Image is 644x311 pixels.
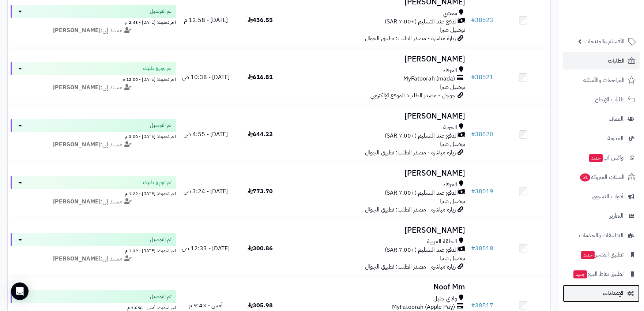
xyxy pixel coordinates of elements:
a: المراجعات والأسئلة [563,71,640,89]
strong: [PERSON_NAME] [53,254,101,263]
strong: [PERSON_NAME] [53,140,101,149]
div: مسند إلى: [5,140,181,149]
a: #38520 [471,130,493,139]
a: #38517 [471,301,493,310]
h3: [PERSON_NAME] [290,55,465,63]
div: مسند إلى: [5,255,181,263]
span: زيارة مباشرة - مصدر الطلب: تطبيق الجوال [365,205,456,214]
span: [DATE] - 10:38 ص [182,73,230,82]
span: العرفاء [443,66,457,75]
span: الأقسام والمنتجات [584,36,625,46]
span: وادي جليل [433,295,457,303]
span: تطبيق المتجر [580,250,624,260]
a: تطبيق نقاط البيعجديد [563,265,640,283]
span: التطبيقات والخدمات [579,230,624,240]
a: الإعدادات [563,285,640,302]
span: # [471,187,475,196]
span: # [471,301,475,310]
span: جديد [573,270,587,278]
span: السلات المتروكة [579,172,625,182]
span: أدوات التسويق [592,191,624,202]
span: تم التوصيل [150,122,172,129]
a: تطبيق المتجرجديد [563,246,640,263]
h3: [PERSON_NAME] [290,169,465,177]
span: توصيل شبرا [440,140,465,149]
span: توصيل شبرا [440,254,465,263]
span: جديد [589,154,603,162]
span: زيارة مباشرة - مصدر الطلب: تطبيق الجوال [365,34,456,43]
span: المراجعات والأسئلة [583,75,625,85]
a: طلبات الإرجاع [563,91,640,108]
span: الدفع عند التسليم (+7.00 SAR) [385,189,458,197]
div: اخر تحديث: [DATE] - 1:22 م [11,189,176,197]
span: المدونة [607,133,624,143]
span: الإعدادات [603,288,624,299]
span: [DATE] - 12:58 م [184,16,228,25]
span: # [471,73,475,82]
span: 51 [580,173,590,181]
div: مسند إلى: [5,83,181,92]
strong: [PERSON_NAME] [53,197,101,206]
a: الطلبات [563,52,640,70]
span: الدفع عند التسليم (+7.00 SAR) [385,246,458,254]
div: Open Intercom Messenger [11,282,29,300]
span: الحوية [443,123,457,132]
a: #38521 [471,73,493,82]
span: [DATE] - 3:24 ص [184,187,228,196]
a: التطبيقات والخدمات [563,226,640,244]
span: توصيل شبرا [440,26,465,34]
span: تم التوصيل [150,8,172,15]
span: 300.86 [248,244,273,253]
div: اخر تحديث: [DATE] - 3:00 م [11,132,176,140]
span: 644.22 [248,130,273,139]
div: اخر تحديث: أمس - 10:58 م [11,303,176,311]
span: [DATE] - 12:33 ص [182,244,230,253]
span: طلبات الإرجاع [595,94,625,105]
span: [DATE] - 4:55 ص [184,130,228,139]
div: مسند إلى: [5,198,181,206]
span: جوجل - مصدر الطلب: الموقع الإلكتروني [370,91,456,100]
span: تم التوصيل [150,293,172,300]
a: #38523 [471,16,493,25]
span: 616.81 [248,73,273,82]
span: الطلبات [608,56,625,66]
span: توصيل شبرا [440,83,465,91]
span: تم التوصيل [150,236,172,243]
span: تم تجهيز طلبك [143,65,172,72]
span: MyFatoorah (mada) [403,75,455,83]
span: الدفع عند التسليم (+7.00 SAR) [385,132,458,140]
span: توصيل شبرا [440,197,465,206]
a: أدوات التسويق [563,188,640,205]
span: 436.55 [248,16,273,25]
span: جديد [581,251,595,259]
span: التقارير [610,211,624,221]
strong: [PERSON_NAME] [53,83,101,92]
a: المدونة [563,130,640,147]
span: تطبيق نقاط البيع [573,269,624,279]
span: 305.98 [248,301,273,310]
a: وآتس آبجديد [563,149,640,166]
span: معشي [443,9,457,18]
span: العرفاء [443,180,457,189]
span: تم تجهيز طلبك [143,179,172,186]
a: السلات المتروكة51 [563,168,640,186]
div: اخر تحديث: [DATE] - 12:00 م [11,75,176,83]
img: logo-2.png [594,19,637,35]
span: 773.70 [248,187,273,196]
h3: [PERSON_NAME] [290,112,465,120]
a: العملاء [563,110,640,128]
h3: Noof Mm [290,283,465,291]
div: مسند إلى: [5,26,181,35]
span: # [471,16,475,25]
strong: [PERSON_NAME] [53,26,101,35]
span: الحلقة الغربية [427,237,457,246]
span: أمس - 9:43 م [189,301,223,310]
div: اخر تحديث: [DATE] - 2:43 م [11,18,176,26]
span: زيارة مباشرة - مصدر الطلب: تطبيق الجوال [365,262,456,271]
div: اخر تحديث: [DATE] - 1:39 م [11,246,176,254]
span: الدفع عند التسليم (+7.00 SAR) [385,18,458,26]
a: #38519 [471,187,493,196]
span: # [471,244,475,253]
span: # [471,130,475,139]
span: زيارة مباشرة - مصدر الطلب: تطبيق الجوال [365,148,456,157]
